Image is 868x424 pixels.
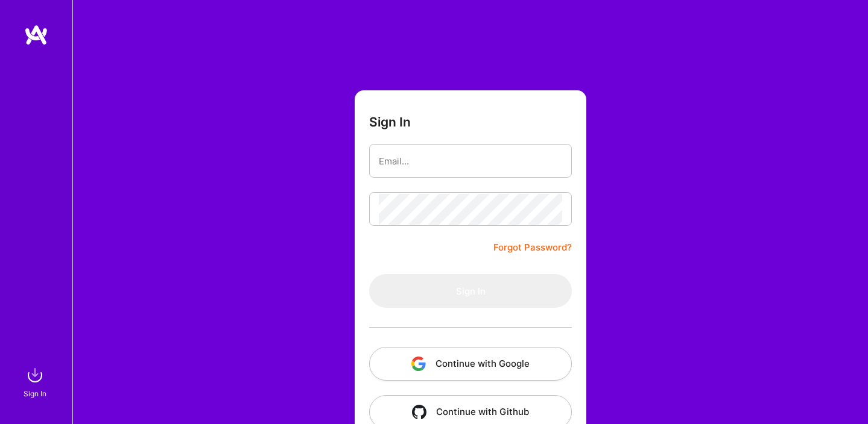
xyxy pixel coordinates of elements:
a: sign inSign In [25,363,47,400]
input: Email... [379,146,562,176]
a: Forgot Password? [493,240,572,255]
button: Continue with Google [369,347,572,381]
img: sign in [23,363,47,387]
div: Sign In [24,387,46,400]
img: icon [412,405,426,419]
img: logo [24,24,48,46]
img: icon [411,357,426,371]
h3: Sign In [369,114,411,129]
button: Sign In [369,274,572,308]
